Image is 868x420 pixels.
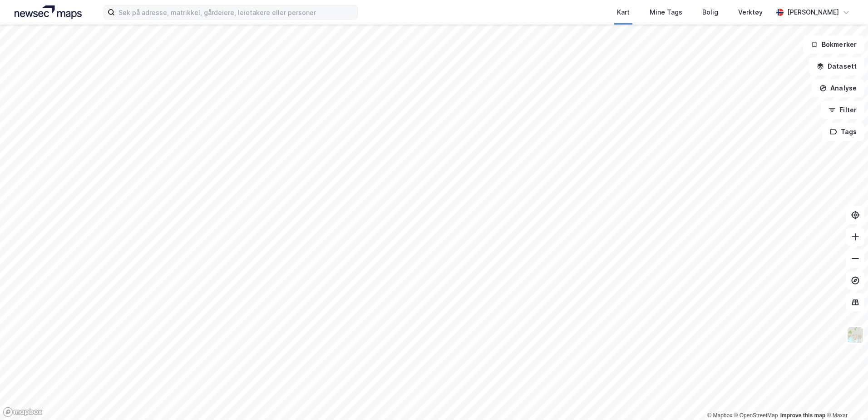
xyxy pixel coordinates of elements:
div: Bolig [702,7,718,18]
a: Mapbox [707,412,732,419]
button: Tags [822,123,864,141]
div: Kart [617,7,630,18]
a: Improve this map [780,412,825,419]
div: Verktøy [738,7,763,18]
a: Mapbox homepage [3,407,43,417]
button: Bokmerker [803,35,864,54]
button: Analyse [812,79,864,97]
img: logo.a4113a55bc3d86da70a041830d287a7e.svg [15,5,82,19]
iframe: Chat Widget [823,376,868,420]
div: [PERSON_NAME] [787,7,839,18]
button: Filter [821,101,864,119]
img: Z [847,326,864,344]
a: OpenStreetMap [734,412,778,419]
button: Datasett [809,57,864,75]
div: Mine Tags [650,7,682,18]
input: Søk på adresse, matrikkel, gårdeiere, leietakere eller personer [115,5,357,19]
